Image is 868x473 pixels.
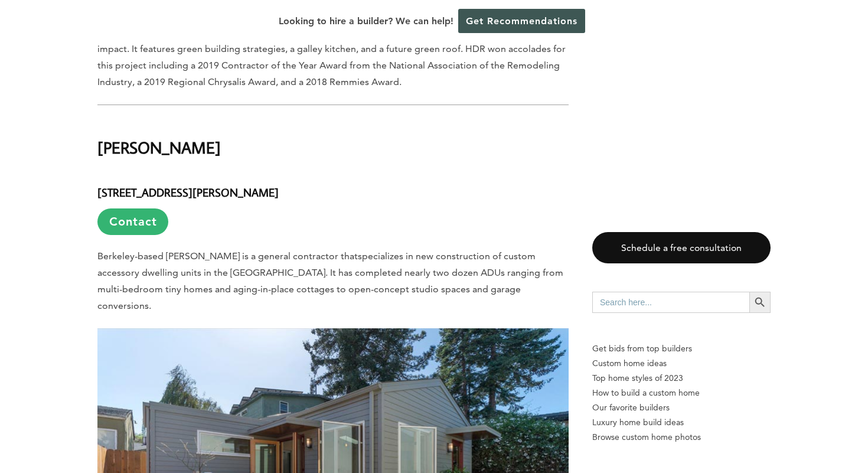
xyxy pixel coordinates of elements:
[97,10,566,87] span: One of its notable ADU projects is an award-winning collaboration with local architect [PERSON_NA...
[592,232,771,263] a: Schedule a free consultation
[592,386,771,400] a: How to build a custom home
[592,356,771,371] a: Custom home ideas
[753,296,766,309] svg: Search
[592,430,771,445] a: Browse custom home photos
[592,371,771,386] a: Top home styles of 2023
[592,292,749,313] input: Search here...
[592,415,771,430] a: Luxury home build ideas
[97,137,221,158] b: [PERSON_NAME]
[592,400,771,415] a: Our favorite builders
[458,9,585,33] a: Get Recommendations
[592,341,771,356] p: Get bids from top builders
[97,185,279,200] b: [STREET_ADDRESS][PERSON_NAME]
[97,248,569,314] p: Berkeley-based [PERSON_NAME] is a general contractor that
[97,208,168,235] a: Contact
